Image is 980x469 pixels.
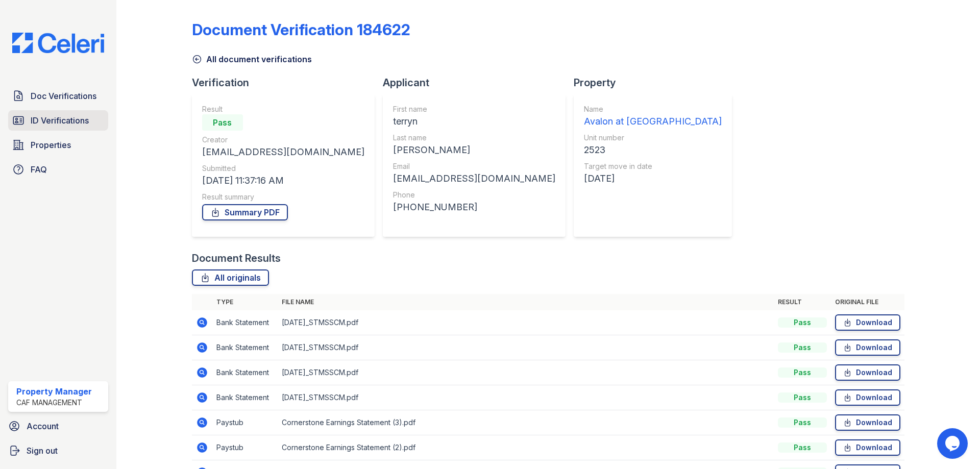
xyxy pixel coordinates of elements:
[27,420,59,432] span: Account
[778,417,827,428] div: Pass
[8,110,108,131] a: ID Verifications
[584,143,722,157] div: 2523
[937,428,970,459] iframe: chat widget
[278,360,774,385] td: [DATE]_STMSSCM.pdf
[16,398,92,408] div: CAF Management
[202,174,364,188] div: [DATE] 11:37:16 AM
[393,161,555,171] div: Email
[383,76,574,90] div: Applicant
[202,114,243,131] div: Pass
[831,294,904,310] th: Original file
[192,251,281,265] div: Document Results
[278,385,774,410] td: [DATE]_STMSSCM.pdf
[202,145,364,159] div: [EMAIL_ADDRESS][DOMAIN_NAME]
[835,414,900,431] a: Download
[192,269,269,286] a: All originals
[4,440,112,461] a: Sign out
[393,143,555,157] div: [PERSON_NAME]
[202,104,364,114] div: Result
[212,410,278,435] td: Paystub
[202,135,364,145] div: Creator
[278,335,774,360] td: [DATE]_STMSSCM.pdf
[393,190,555,200] div: Phone
[212,385,278,410] td: Bank Statement
[393,171,555,186] div: [EMAIL_ADDRESS][DOMAIN_NAME]
[192,76,383,90] div: Verification
[584,104,722,129] a: Name Avalon at [GEOGRAPHIC_DATA]
[835,314,900,331] a: Download
[16,385,92,398] div: Property Manager
[4,416,112,436] a: Account
[31,139,71,151] span: Properties
[31,163,47,176] span: FAQ
[212,335,278,360] td: Bank Statement
[835,339,900,356] a: Download
[202,163,364,174] div: Submitted
[778,392,827,403] div: Pass
[778,442,827,453] div: Pass
[778,317,827,328] div: Pass
[584,114,722,129] div: Avalon at [GEOGRAPHIC_DATA]
[4,33,112,53] img: CE_Logo_Blue-a8612792a0a2168367f1c8372b55b34899dd931a85d93a1a3d3e32e68fde9ad4.png
[192,20,410,39] div: Document Verification 184622
[393,104,555,114] div: First name
[202,204,288,220] a: Summary PDF
[393,114,555,129] div: terryn
[8,135,108,155] a: Properties
[393,133,555,143] div: Last name
[835,439,900,456] a: Download
[835,389,900,406] a: Download
[212,435,278,460] td: Paystub
[8,159,108,180] a: FAQ
[584,171,722,186] div: [DATE]
[212,360,278,385] td: Bank Statement
[31,90,96,102] span: Doc Verifications
[835,364,900,381] a: Download
[27,445,58,457] span: Sign out
[202,192,364,202] div: Result summary
[278,435,774,460] td: Cornerstone Earnings Statement (2).pdf
[584,133,722,143] div: Unit number
[212,310,278,335] td: Bank Statement
[278,294,774,310] th: File name
[584,161,722,171] div: Target move in date
[778,367,827,378] div: Pass
[393,200,555,214] div: [PHONE_NUMBER]
[584,104,722,114] div: Name
[31,114,89,127] span: ID Verifications
[574,76,740,90] div: Property
[778,342,827,353] div: Pass
[278,310,774,335] td: [DATE]_STMSSCM.pdf
[8,86,108,106] a: Doc Verifications
[212,294,278,310] th: Type
[192,53,312,65] a: All document verifications
[278,410,774,435] td: Cornerstone Earnings Statement (3).pdf
[774,294,831,310] th: Result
